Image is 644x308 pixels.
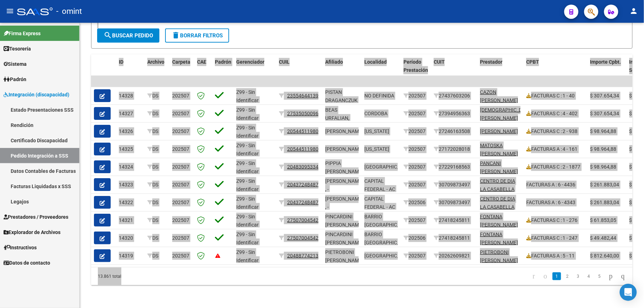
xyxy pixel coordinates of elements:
span: PISTAN DRAGANCZUK ER , - [325,89,358,111]
div: 202507 [403,163,428,171]
span: Afiliado [325,59,343,65]
div: 13.861 total [91,267,198,285]
span: CPBT [526,59,539,65]
div: 20262609821 [434,252,474,260]
span: PIETROBONI [PERSON_NAME] [480,249,518,263]
span: CENTRO DE DIA LA CASABELLA S.R.L [480,196,515,218]
datatable-header-cell: CUIL [276,54,322,86]
div: Open Intercom Messenger [620,284,637,301]
span: Explorador de Archivos [4,228,60,236]
span: 20488774213 [287,253,318,259]
span: Firma Express [4,30,41,37]
span: [PERSON_NAME] [325,128,363,134]
span: 20483095334 [287,164,318,170]
a: 4 [585,272,593,280]
span: [PERSON_NAME] , - [325,178,363,192]
span: 202507 [172,164,189,170]
div: 27418245811 [434,234,474,242]
span: 27507004542 [287,235,318,241]
span: CAPITAL FEDERAL - AC [364,196,395,210]
div: 202507 [403,92,428,100]
div: 14324 [119,163,142,171]
datatable-header-cell: Gerenciador [233,54,276,86]
span: Integración (discapacidad) [4,91,69,99]
datatable-header-cell: Período Prestación [401,54,431,86]
span: Prestador [480,59,502,65]
div: DS [147,216,167,224]
span: [US_STATE] [364,128,389,134]
div: 202507 [403,145,428,153]
span: $ 307.654,34 [590,93,619,99]
div: FACTURAS C : 4 - 402 [526,110,585,118]
span: Z99 - Sin Identificar [236,125,259,139]
span: Período Prestación [403,59,428,73]
span: $ 261.883,04 [590,200,619,205]
div: 202506 [403,234,428,242]
li: page 1 [551,270,562,282]
span: Z99 - Sin Identificar [236,214,259,228]
span: CAPITAL FEDERAL - AC [364,178,395,192]
span: [PERSON_NAME] , - [325,196,363,210]
span: 20437248487 [287,200,318,205]
div: 14328 [119,92,142,100]
span: Padrón [215,59,231,65]
span: Gerenciador [236,59,264,65]
span: BEAS URFALIAN, [PERSON_NAME] , - [325,107,363,137]
div: FACTURAS C : 1 - 276 [526,216,585,224]
div: FACTURAS C : 1 - 247 [526,234,585,242]
span: PINCARDINI [PERSON_NAME] , - [325,232,363,254]
span: 20544511980 [287,128,318,134]
button: Buscar Pedido [97,28,159,43]
datatable-header-cell: ID [116,54,144,86]
li: page 5 [594,270,605,282]
div: DS [147,252,167,260]
div: DS [147,181,167,189]
div: FACTURAS A : 6 - 4436 [526,181,585,189]
span: 27535050096 [287,111,318,116]
span: [PERSON_NAME] [480,128,518,134]
div: 202507 [403,181,428,189]
span: - omint [56,4,82,19]
span: Tesorería [4,45,31,53]
span: 202507 [172,217,189,223]
span: ID [119,59,123,65]
span: 20437248487 [287,182,318,187]
div: 30709873497 [434,198,474,207]
datatable-header-cell: Prestador [477,54,523,86]
a: go to first page [529,272,538,280]
span: 202507 [172,235,189,241]
div: 14322 [119,198,142,207]
div: 14320 [119,234,142,242]
span: Padrón [4,75,26,83]
div: FACTURAS A : 6 - 4343 [526,198,585,207]
span: FONTANA [PERSON_NAME] [480,232,518,245]
span: [GEOGRAPHIC_DATA] [364,253,412,259]
mat-icon: delete [171,31,180,39]
div: DS [147,110,167,118]
span: [PERSON_NAME] [325,146,363,152]
span: PINCARDINI [PERSON_NAME] , - [325,214,363,236]
div: 27394956363 [434,110,474,118]
span: [US_STATE] [364,146,389,152]
span: Datos de contacto [4,259,50,267]
mat-icon: person [630,7,638,15]
span: Z99 - Sin Identificar [236,178,259,192]
span: 202507 [172,182,189,187]
li: page 2 [562,270,573,282]
span: Z99 - Sin Identificar [236,89,259,103]
div: 27246163508 [434,127,474,136]
span: $ 98.964,88 [590,164,617,170]
div: 202507 [403,252,428,260]
div: FACTURAS C : 1 - 40 [526,92,585,100]
datatable-header-cell: CPBT [523,54,587,86]
span: CORDOBA [364,111,387,116]
div: 202507 [403,216,428,224]
span: 202507 [172,111,189,116]
span: PIETROBONI [PERSON_NAME] , - [325,249,363,271]
span: Borrar Filtros [171,32,223,39]
span: Archivo [147,59,164,65]
span: $ 98.964,88 [590,128,617,134]
li: page 4 [584,270,594,282]
div: 14326 [119,127,142,136]
datatable-header-cell: Afiliado [322,54,361,86]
